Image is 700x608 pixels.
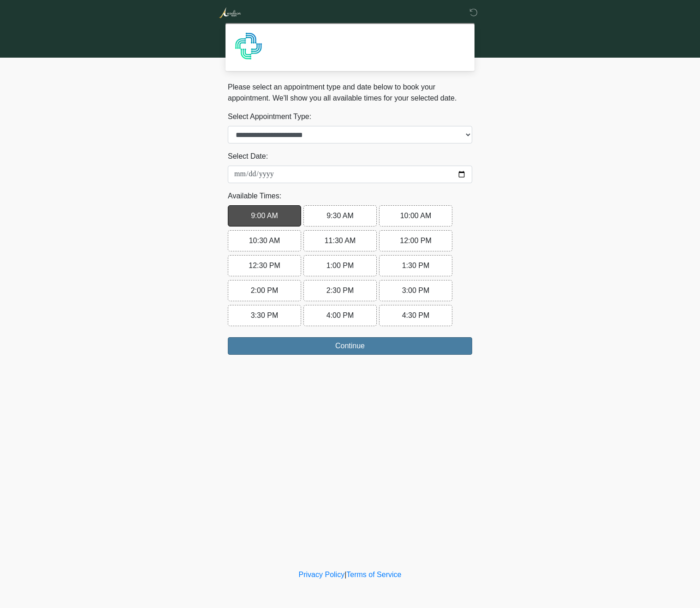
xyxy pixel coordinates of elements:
[251,212,278,220] span: 9:00 AM
[326,311,354,319] span: 4:00 PM
[326,262,354,269] span: 1:00 PM
[326,212,354,220] span: 9:30 AM
[325,237,356,244] span: 11:30 AM
[251,311,279,319] span: 3:30 PM
[228,111,311,122] label: Select Appointment Type:
[228,337,472,355] button: Continue
[400,237,431,244] span: 12:00 PM
[228,151,268,162] label: Select Date:
[402,262,430,269] span: 1:30 PM
[228,82,472,104] p: Please select an appointment type and date below to book your appointment. We'll show you all ava...
[346,571,401,578] a: Terms of Service
[400,212,432,220] span: 10:00 AM
[251,286,279,294] span: 2:00 PM
[299,571,345,578] a: Privacy Policy
[402,311,430,319] span: 4:30 PM
[344,571,346,578] a: |
[326,286,354,294] span: 2:30 PM
[249,262,280,269] span: 12:30 PM
[249,237,280,244] span: 10:30 AM
[402,286,430,294] span: 3:00 PM
[219,7,241,18] img: Aurelion Med Spa Logo
[228,191,281,202] label: Available Times:
[235,32,262,60] img: Agent Avatar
